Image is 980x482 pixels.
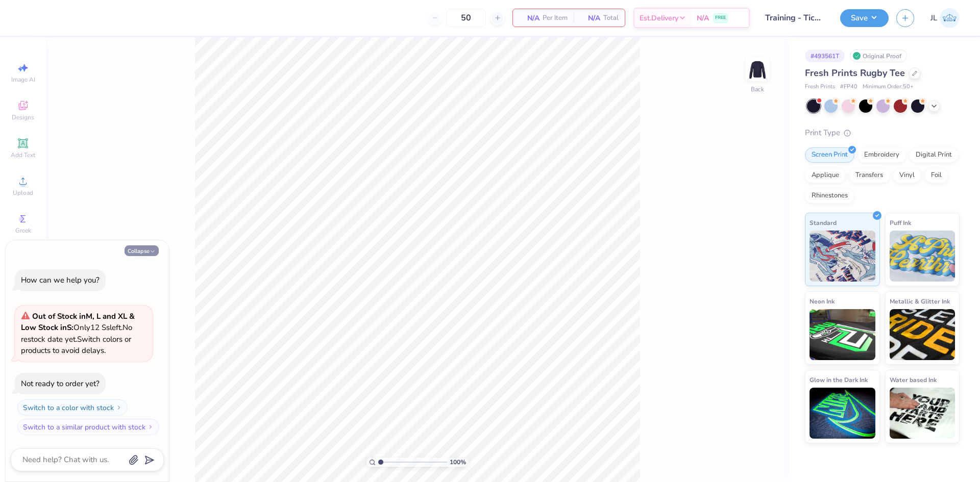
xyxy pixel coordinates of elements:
span: Image AI [11,75,35,84]
span: Greek [15,226,31,235]
img: Neon Ink [810,309,875,360]
button: Switch to a similar product with stock [17,419,159,435]
img: Metallic & Glitter Ink [890,309,955,360]
span: Total [603,13,619,23]
button: Collapse [125,245,159,256]
span: N/A [580,13,600,23]
span: Est. Delivery [640,13,678,23]
span: Upload [13,189,33,197]
div: Rhinestones [805,188,854,204]
div: Vinyl [893,168,921,183]
div: Back [751,85,764,94]
a: JL [930,8,960,28]
div: Foil [924,168,948,183]
span: Metallic & Glitter Ink [890,296,950,307]
div: # 493561T [805,49,845,62]
span: Glow in the Dark Ink [810,374,868,385]
span: Add Text [11,151,35,159]
div: How can we help you? [21,275,100,285]
div: Digital Print [909,147,959,163]
span: JL [930,12,937,24]
img: Jairo Laqui [940,8,960,28]
div: Screen Print [805,147,854,163]
span: N/A [519,13,540,23]
div: Transfers [849,168,890,183]
span: 100 % [450,458,466,467]
span: Per Item [543,13,568,23]
span: Minimum Order: 50 + [863,83,914,91]
span: # FP40 [840,83,857,91]
div: Original Proof [850,49,907,62]
div: Print Type [805,127,960,139]
img: Glow in the Dark Ink [810,388,875,439]
span: FREE [715,14,726,21]
button: Switch to a color with stock [17,399,128,416]
img: Switch to a color with stock [116,404,122,411]
button: Save [840,9,889,27]
img: Standard [810,231,875,282]
span: Only 12 Ss left. Switch colors or products to avoid delays. [21,311,135,356]
span: No restock date yet. [21,322,132,344]
span: Fresh Prints Rugby Tee [805,67,905,79]
div: Not ready to order yet? [21,378,100,389]
img: Back [747,59,768,80]
img: Puff Ink [890,231,955,282]
span: Standard [810,217,837,228]
div: Applique [805,168,846,183]
span: N/A [697,13,709,23]
span: Neon Ink [810,296,835,307]
span: Water based Ink [890,374,937,385]
span: Designs [12,113,34,121]
span: Puff Ink [890,217,911,228]
img: Switch to a similar product with stock [148,424,154,430]
span: Fresh Prints [805,83,835,91]
img: Water based Ink [890,388,955,439]
strong: Out of Stock in M, L and XL [32,311,129,321]
input: Untitled Design [757,8,832,28]
div: Embroidery [857,147,906,163]
input: – – [446,9,486,27]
